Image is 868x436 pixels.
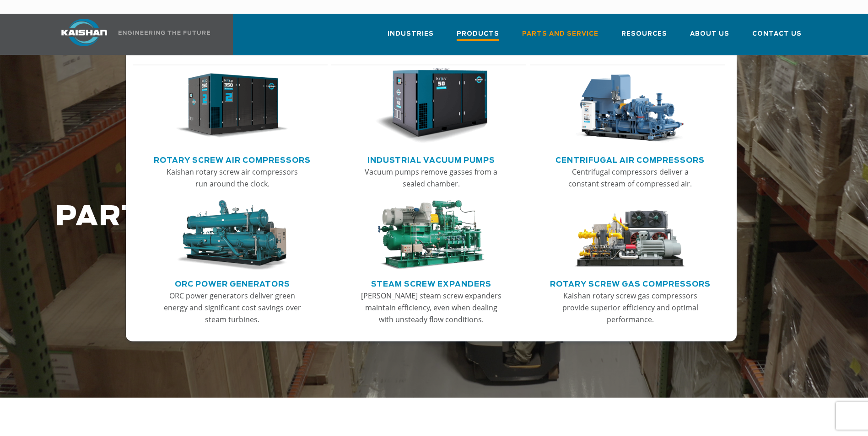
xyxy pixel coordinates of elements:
a: Centrifugal Air Compressors [555,152,705,166]
img: thumb-Rotary-Screw-Air-Compressors [176,68,288,144]
span: Contact Us [752,29,802,39]
p: Vacuum pumps remove gasses from a sealed chamber. [360,166,502,190]
a: Resources [621,22,667,53]
img: thumb-Industrial-Vacuum-Pumps [375,68,487,144]
a: Industrial Vacuum Pumps [367,152,495,166]
a: Rotary Screw Gas Compressors [550,276,711,290]
span: Parts and Service [522,29,598,39]
a: ORC Power Generators [175,276,290,290]
p: ORC power generators deliver green energy and significant cost savings over steam turbines. [161,290,304,325]
a: Kaishan USA [50,14,212,55]
a: Industries [388,22,434,53]
img: kaishan logo [50,19,119,46]
p: [PERSON_NAME] steam screw expanders maintain efficiency, even when dealing with unsteady flow con... [360,290,502,325]
p: Kaishan rotary screw gas compressors provide superior efficiency and optimal performance. [559,290,701,325]
a: Rotary Screw Air Compressors [154,152,311,166]
img: thumb-Steam-Screw-Expanders [375,200,487,271]
span: Industries [388,29,434,39]
img: thumb-ORC-Power-Generators [176,200,288,271]
a: Products [457,22,499,55]
a: About Us [690,22,729,53]
img: thumb-Rotary-Screw-Gas-Compressors [574,200,686,271]
a: Contact Us [752,22,802,53]
p: Centrifugal compressors deliver a constant stream of compressed air. [559,166,701,190]
a: Parts and Service [522,22,598,53]
span: Resources [621,29,667,39]
h1: PARTS AND SERVICE [55,202,685,233]
a: Steam Screw Expanders [371,276,491,290]
span: Products [457,29,499,41]
span: About Us [690,29,729,39]
img: thumb-Centrifugal-Air-Compressors [574,68,686,144]
img: Engineering the future [119,31,210,35]
p: Kaishan rotary screw air compressors run around the clock. [161,166,304,190]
